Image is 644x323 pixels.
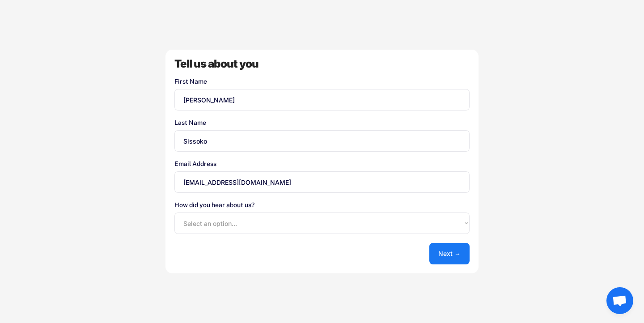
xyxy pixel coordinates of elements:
button: Next → [429,243,470,264]
div: First Name [174,78,470,85]
div: Tell us about you [174,59,470,69]
div: How did you hear about us? [174,202,470,208]
div: Email Address [174,161,470,167]
input: Your email address [174,171,470,193]
a: Ouvrir le chat [606,287,633,314]
div: Last Name [174,119,470,126]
